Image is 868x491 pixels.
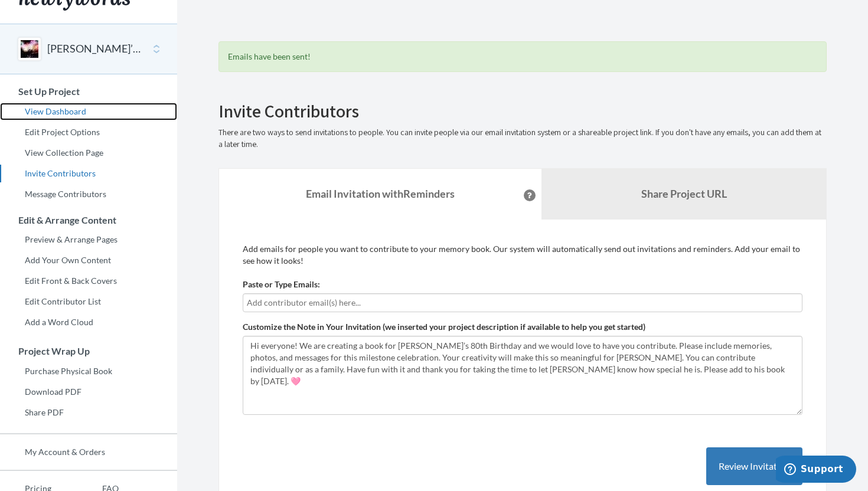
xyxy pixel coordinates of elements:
h3: Edit & Arrange Content [1,215,177,225]
button: Review Invitation [706,447,802,486]
iframe: Opens a widget where you can chat to one of our agents [776,456,856,485]
p: There are two ways to send invitations to people. You can invite people via our email invitation ... [218,127,827,150]
b: Share Project URL [641,187,727,200]
h3: Set Up Project [1,86,177,97]
h3: Project Wrap Up [1,346,177,356]
button: [PERSON_NAME]’s 80th Birthday [47,41,143,57]
h2: Invite Contributors [218,102,827,121]
div: Emails have been sent! [218,41,827,72]
p: Add emails for people you want to contribute to your memory book. Our system will automatically s... [243,243,802,267]
strong: Email Invitation with Reminders [306,187,455,200]
label: Customize the Note in Your Invitation (we inserted your project description if available to help ... [243,321,645,333]
textarea: Hi everyone! We are creating a book for [PERSON_NAME]’s 80th Birthday and we would love to have y... [243,336,802,415]
label: Paste or Type Emails: [243,279,320,290]
input: Add contributor email(s) here... [247,296,798,309]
